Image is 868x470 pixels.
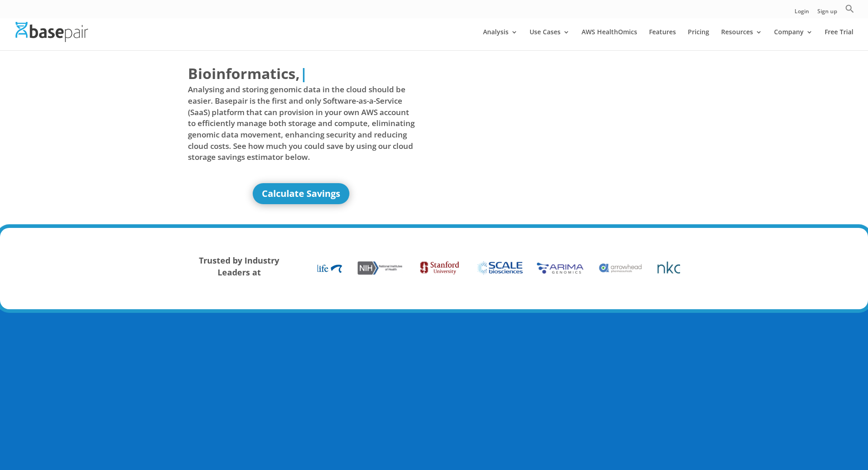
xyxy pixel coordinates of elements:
span: | [300,63,308,83]
a: Features [649,29,676,50]
strong: Trusted by Industry Leaders at [199,255,279,278]
span: Analysing and storing genomic data in the cloud should be easier. Basepair is the first and only ... [188,84,415,163]
a: Sign up [817,9,837,18]
a: Free Trial [825,29,853,50]
a: Search Icon Link [845,4,854,18]
svg: Search [845,4,854,13]
span: Bioinformatics, [188,63,300,84]
a: Calculate Savings [253,183,349,204]
iframe: Basepair - NGS Analysis Simplified [441,63,668,191]
img: Basepair [16,22,88,42]
a: Analysis [483,29,518,50]
a: Login [795,9,809,18]
a: AWS HealthOmics [582,29,637,50]
a: Pricing [688,29,709,50]
a: Resources [721,29,762,50]
a: Company [774,29,813,50]
a: Use Cases [530,29,570,50]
